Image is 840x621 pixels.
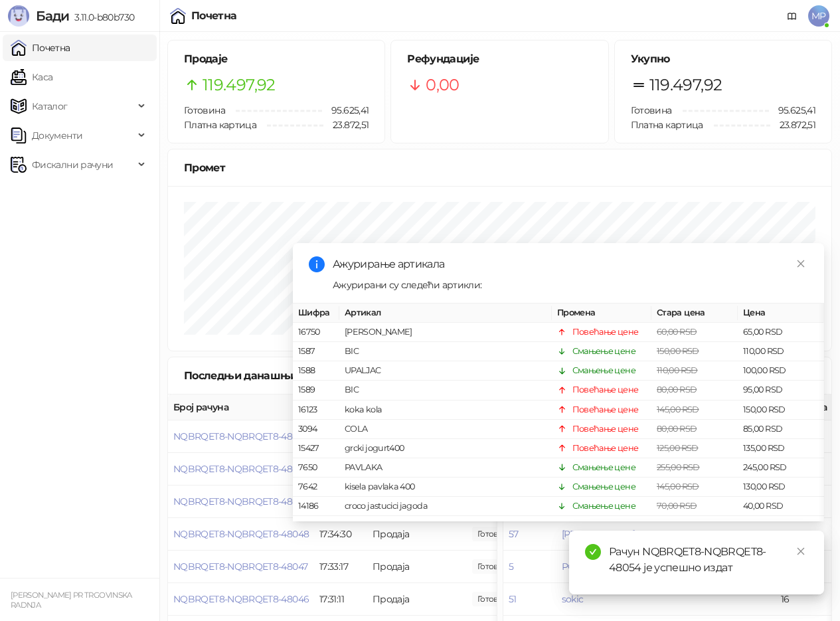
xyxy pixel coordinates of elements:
td: Продаја [367,518,467,551]
div: Повећање цене [572,422,639,436]
div: Почетна [191,11,237,21]
td: SILJA [339,516,552,535]
div: Повећање цене [572,442,639,455]
span: 255,00 RSD [657,462,700,472]
div: Рачун NQBRQET8-NQBRQET8-48054 је успешно издат [609,544,808,576]
td: 150,00 RSD [738,400,824,420]
a: Документација [782,5,803,27]
td: 3094 [293,420,339,439]
span: 23.872,51 [323,118,369,132]
th: Цена [738,304,824,323]
h5: Рефундације [407,51,592,67]
span: NQBRQET8-NQBRQET8-48051 [173,430,305,442]
span: Готовина [631,104,672,116]
span: 0,00 [426,72,459,98]
button: 51 [509,593,517,605]
td: 65,00 RSD [738,323,824,342]
td: 1588 [293,361,339,381]
td: 17:34:30 [314,518,367,551]
div: Ажурирање артикала [333,256,808,272]
span: 470,00 [472,527,517,541]
td: COLA [339,420,552,439]
td: koka kola [339,400,552,420]
td: UPALJAC [339,361,552,381]
span: Документи [32,122,82,149]
span: sokic [562,593,584,605]
td: 16750 [293,323,339,342]
td: kisela pavlaka 400 [339,478,552,497]
div: Смањење цене [572,480,635,493]
span: 125,00 RSD [657,443,699,453]
span: 235,00 [472,559,517,574]
th: Артикал [339,304,552,323]
a: Каса [11,64,52,90]
th: Стара цена [651,304,738,323]
td: 110,00 RSD [738,342,824,361]
button: NQBRQET8-NQBRQET8-48048 [173,528,309,540]
td: 245,00 RSD [738,458,824,478]
div: Смањење цене [572,461,635,474]
a: Close [794,256,808,271]
span: 119.497,92 [649,72,722,98]
small: [PERSON_NAME] PR TRGOVINSKA RADNJA [11,590,132,610]
th: Промена [552,304,651,323]
td: 15427 [293,439,339,458]
td: croco jastucici jagoda [339,497,552,516]
span: POGACA [562,561,601,573]
button: 5 [509,561,513,573]
th: Шифра [293,304,339,323]
td: 14186 [293,497,339,516]
div: Последњи данашњи рачуни [184,367,361,384]
td: 17:31:11 [314,583,367,616]
div: Смањење цене [572,519,635,532]
div: Смањење цене [572,345,635,358]
h5: Укупно [631,51,815,67]
span: 95.625,41 [322,103,369,118]
div: Промет [184,159,815,176]
button: NQBRQET8-NQBRQET8-48046 [173,593,309,605]
div: Ажурирани су следећи артикли: [333,278,808,292]
button: NQBRQET8-NQBRQET8-48049 [173,495,309,507]
button: NQBRQET8-NQBRQET8-48047 [173,561,307,573]
span: 70,00 RSD [657,501,697,511]
td: 17:33:17 [314,551,367,583]
th: Број рачуна [168,395,314,420]
td: 100,00 RSD [738,361,824,381]
span: 260,00 RSD [657,520,701,530]
span: 145,00 RSD [657,482,699,491]
span: 60,00 RSD [657,327,697,337]
td: 26 [293,516,339,535]
a: Close [794,544,808,559]
span: 95.625,41 [769,103,815,118]
td: Продаја [367,551,467,583]
h5: Продаје [184,51,369,67]
span: 110,00 RSD [657,365,698,375]
span: Готовина [184,104,225,116]
span: 145,00 RSD [657,404,699,414]
span: 3.11.0-b80b730 [69,11,134,23]
div: Повећање цене [572,325,639,339]
span: 154,75 [472,592,517,606]
td: 135,00 RSD [738,439,824,458]
td: BIC [339,381,552,400]
span: check-circle [585,544,601,560]
td: 7642 [293,478,339,497]
td: 1589 [293,381,339,400]
td: 95,00 RSD [738,381,824,400]
button: 57 [509,528,519,540]
span: 80,00 RSD [657,424,697,434]
span: MP [808,5,829,27]
span: close [796,547,805,556]
td: [PERSON_NAME] [339,323,552,342]
button: [PERSON_NAME] [562,528,635,540]
span: info-circle [309,256,325,272]
td: grcki jogurt400 [339,439,552,458]
td: 85,00 RSD [738,420,824,439]
div: Повећање цене [572,403,639,416]
td: 190,00 RSD [738,516,824,535]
